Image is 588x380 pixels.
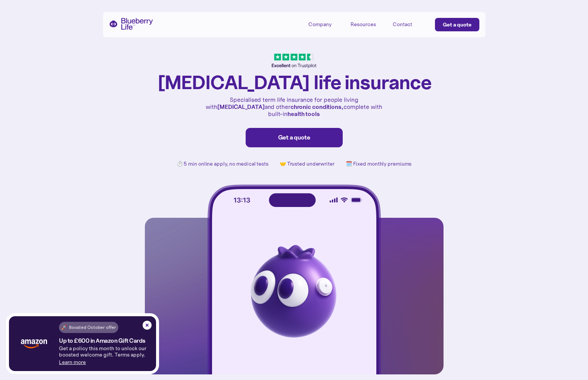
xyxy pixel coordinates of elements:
div: Company [308,18,342,30]
div: Get a quote [253,134,335,141]
a: Get a quote [435,18,479,31]
a: home [109,18,153,30]
div: Resources [351,18,384,30]
div: Contact [393,21,412,28]
div: 🚀 Boosted October offer [61,324,116,331]
p: ⏱️ 5 min online apply, no medical tests [177,161,268,167]
p: Get a policy this month to unlock our boosted welcome gift. Terms apply. [59,345,156,358]
a: Contact [393,18,426,30]
a: Learn more [59,359,86,365]
h1: [MEDICAL_DATA] life insurance [157,72,432,92]
div: Resources [351,21,376,28]
div: Company [308,21,332,28]
p: 🤝 Trusted underwriter [280,161,335,167]
strong: [MEDICAL_DATA] [217,103,265,110]
strong: health tools [287,110,320,117]
strong: chronic conditions, [290,103,343,110]
a: Get a quote [246,128,343,147]
p: Specialised term life insurance for people living with and other complete with built-in [205,96,384,118]
h4: Up to £600 in Amazon Gift Cards [59,337,146,344]
p: 🗓️ Fixed monthly premiums [346,161,412,167]
div: Get a quote [443,21,472,28]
